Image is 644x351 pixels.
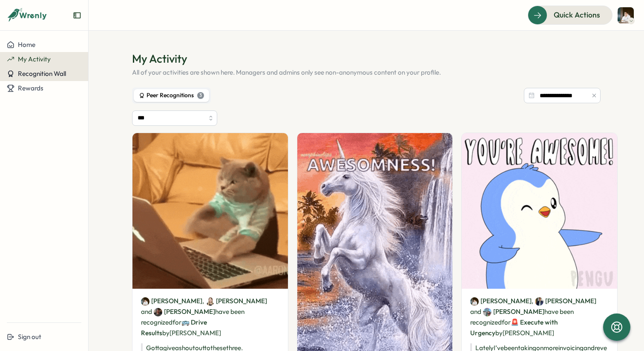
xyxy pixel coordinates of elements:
p: have been recognized by [PERSON_NAME] [141,296,279,338]
button: Expand sidebar [73,11,81,20]
span: , [532,296,596,306]
img: Garrett Leong [141,297,149,306]
p: All of your activities are shown here. Managers and admins only see non-anonymous content on your... [132,68,601,77]
span: , [202,296,267,306]
span: Rewards [18,84,43,92]
a: Kyle Rouhani[PERSON_NAME] [535,296,596,306]
img: Garrett Leong [618,7,634,23]
span: for [172,318,181,326]
span: 🚨 Execute with Urgency [470,318,558,337]
p: have been recognized by [PERSON_NAME] [470,296,609,338]
img: Recognition Image [462,133,617,289]
img: Ryan Powell [483,308,492,316]
img: Recognition Image [132,133,288,289]
a: Ryan Powell[PERSON_NAME] [483,307,544,316]
div: 3 [197,92,204,99]
a: Sarah McCurrach[PERSON_NAME] [206,296,267,306]
span: My Activity [18,55,51,63]
a: Tomas Williams[PERSON_NAME] [154,307,215,316]
a: Garrett Leong[PERSON_NAME] [141,296,202,306]
img: Kyle Rouhani [535,297,543,306]
span: Sign out [18,333,41,341]
button: Quick Actions [528,6,612,24]
span: 🚌 Drive Results [141,318,207,337]
span: for [502,318,511,326]
span: Quick Actions [554,9,600,20]
span: Home [18,41,35,49]
img: Tomas Williams [154,308,162,316]
div: Peer Recognitions [139,91,204,100]
a: Garrett Leong[PERSON_NAME] [470,296,532,306]
img: Sarah McCurrach [206,297,214,306]
span: and [470,307,481,316]
span: and [141,307,152,316]
span: Recognition Wall [18,70,66,78]
h1: My Activity [132,51,601,66]
img: Garrett Leong [470,297,479,306]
